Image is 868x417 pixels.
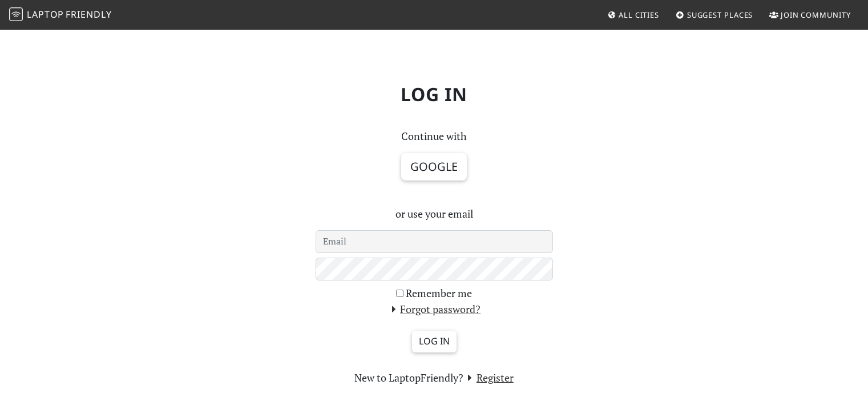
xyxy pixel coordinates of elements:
span: Suggest Places [687,10,753,20]
span: Join Community [781,10,851,20]
a: All Cities [603,5,664,25]
input: Email [316,230,553,253]
label: Remember me [406,285,472,302]
section: New to LaptopFriendly? [316,370,553,386]
p: Continue with [316,128,553,145]
input: Log in [412,331,457,352]
h1: Log in [58,74,811,114]
a: Register [463,371,514,384]
span: Friendly [66,8,111,21]
button: Google [401,153,467,181]
a: Join Community [765,5,855,25]
a: Suggest Places [671,5,758,25]
a: LaptopFriendly LaptopFriendly [9,5,112,25]
img: LaptopFriendly [9,7,23,21]
p: or use your email [316,206,553,222]
span: All Cities [619,10,659,20]
span: Laptop [27,8,64,21]
a: Forgot password? [387,302,481,316]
